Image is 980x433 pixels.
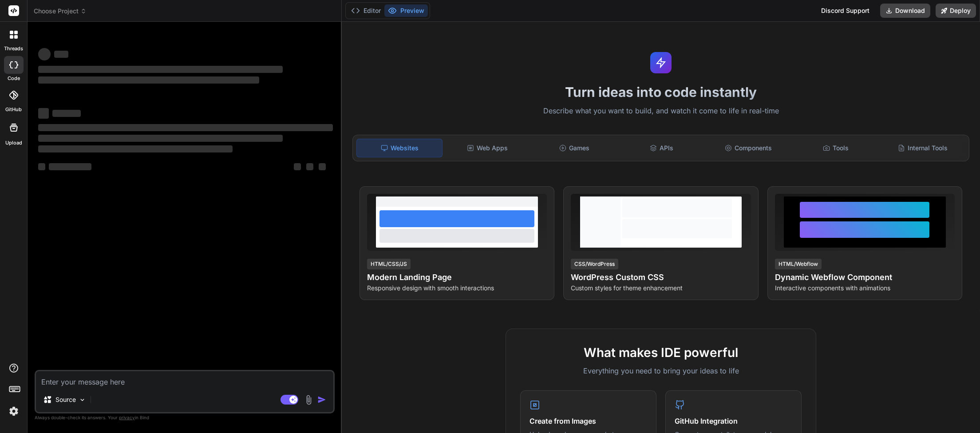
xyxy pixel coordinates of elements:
[571,284,751,293] p: Custom styles for theme enhancement
[5,106,22,113] label: GitHub
[367,259,411,269] div: HTML/CSS/JS
[520,343,802,362] h2: What makes IDE powerful
[348,4,384,17] button: Editor
[38,124,333,131] span: ‌
[775,284,955,293] p: Interactive components with animations
[675,416,792,426] h4: GitHub Integration
[49,163,91,170] span: ‌
[38,145,233,152] span: ‌
[384,4,428,17] button: Preview
[816,4,875,18] div: Discord Support
[38,163,45,170] span: ‌
[347,105,975,117] p: Describe what you want to build, and watch it come to life in real-time
[38,108,49,119] span: ‌
[35,413,335,422] p: Always double-check its answers. Your in Bind
[775,271,955,284] h4: Dynamic Webflow Component
[880,139,965,157] div: Internal Tools
[54,51,68,58] span: ‌
[52,110,81,117] span: ‌
[532,139,617,157] div: Games
[5,139,22,147] label: Upload
[79,396,86,404] img: Pick Models
[571,259,618,269] div: CSS/WordPress
[367,284,547,293] p: Responsive design with smooth interactions
[4,45,23,52] label: threads
[38,66,283,73] span: ‌
[38,76,259,84] span: ‌
[55,395,76,404] p: Source
[367,271,547,284] h4: Modern Landing Page
[880,4,930,18] button: Download
[936,4,976,18] button: Deploy
[34,7,87,16] span: Choose Project
[8,75,20,82] label: code
[119,415,135,420] span: privacy
[304,395,314,405] img: attachment
[347,84,975,100] h1: Turn ideas into code instantly
[444,139,530,157] div: Web Apps
[294,163,301,170] span: ‌
[319,163,326,170] span: ‌
[619,139,704,157] div: APIs
[530,416,647,426] h4: Create from Images
[571,271,751,284] h4: WordPress Custom CSS
[306,163,313,170] span: ‌
[317,395,326,404] img: icon
[356,139,443,157] div: Websites
[6,404,21,419] img: settings
[775,259,822,269] div: HTML/Webflow
[706,139,791,157] div: Components
[38,48,51,60] span: ‌
[793,139,878,157] div: Tools
[38,135,283,142] span: ‌
[520,365,802,376] p: Everything you need to bring your ideas to life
